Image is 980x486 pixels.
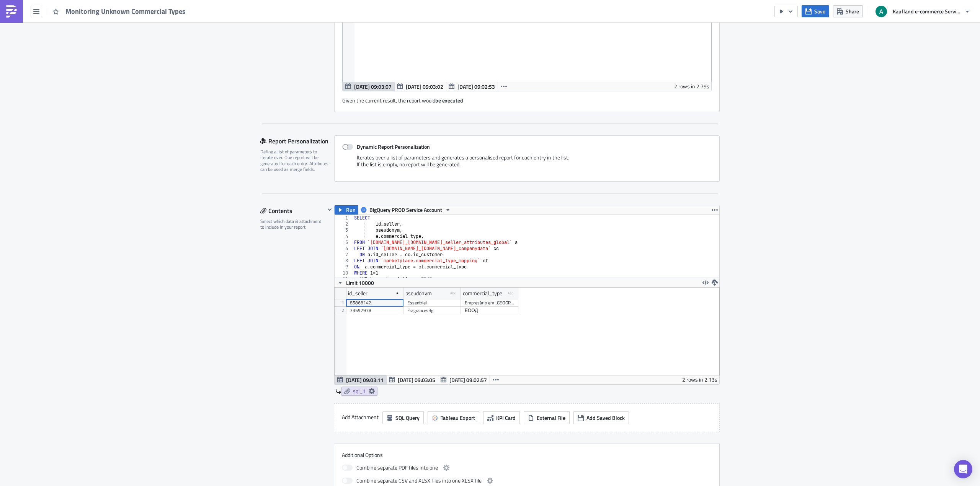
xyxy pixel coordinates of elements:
button: [DATE] 09:03:07 [343,82,395,91]
button: [DATE] 09:03:11 [335,375,387,384]
div: Iterates over a list of parameters and generates a personalised report for each entry in the list... [342,154,712,174]
div: 2 [335,221,353,227]
div: 85868142 [350,299,400,307]
div: 2 rows in 2.13s [682,375,717,384]
button: SQL Query [382,411,424,424]
button: [DATE] 09:03:02 [394,82,446,91]
span: Add Saved Block [586,414,625,422]
div: 2 rows in 2.79s [674,82,709,91]
div: id_seller [348,288,367,299]
div: commercial_type [463,288,502,299]
div: 4 [335,233,353,239]
button: Hide content [325,205,334,214]
div: Essentriel [407,299,457,307]
div: Given the current result, the report would [342,91,712,104]
div: 11 [335,276,353,282]
span: [DATE] 09:03:02 [406,83,443,91]
button: [DATE] 09:02:57 [438,375,490,384]
button: [DATE] 09:03:05 [386,375,438,384]
div: pseudonym [405,288,432,299]
div: Open Intercom Messenger [954,460,972,478]
button: Add Saved Block [573,411,629,424]
button: [DATE] 09:02:53 [446,82,498,91]
div: 9 [335,264,353,270]
span: [DATE] 09:02:57 [449,376,487,384]
span: [DATE] 09:03:05 [398,376,435,384]
span: Combine separate CSV and XLSX files into one XLSX file [356,476,482,485]
img: PushMetrics [5,5,18,18]
body: Rich Text Area. Press ALT-0 for help. [3,3,366,18]
div: 3 [335,227,353,233]
button: Run [335,205,358,215]
strong: Dynamic Report Personalization [357,143,430,151]
span: SQL Query [395,414,420,422]
div: 10 [335,270,353,276]
span: Share [846,7,859,15]
div: Define a list of parameters to iterate over. One report will be generated for each entry. Attribu... [260,149,329,172]
div: 6 [335,245,353,252]
span: sql_1 [353,388,366,395]
span: [DATE] 09:03:11 [346,376,384,384]
div: Empresário em [GEOGRAPHIC_DATA] Individual [465,299,514,307]
div: 1 [335,215,353,221]
button: External File [524,411,570,424]
span: KPI Card [496,414,516,422]
div: 5 [335,239,353,245]
button: Kaufland e-commerce Services GmbH & Co. KG [871,3,974,20]
div: 7 [335,252,353,258]
label: Add Attachment [342,411,379,423]
img: Avatar [875,5,888,18]
p: Please check the list and add the unknown commercial type in . [3,11,366,18]
button: BigQuery PROD Service Account [358,205,454,215]
button: Share [833,5,863,17]
span: Monitoring Unknown Commercial Types [65,7,186,16]
div: Contents [260,205,325,216]
div: FragrancesBg [407,307,457,314]
a: this file [151,11,168,18]
p: Unknown commercial type detected [3,3,366,9]
label: Additional Options [342,452,712,458]
div: 73597978 [350,307,400,314]
button: Save [802,5,829,17]
strong: be executed [435,96,463,104]
span: External File [537,414,565,422]
div: 8 [335,258,353,264]
span: [DATE] 09:03:07 [354,83,392,91]
span: Save [814,7,825,15]
span: Run [346,205,356,215]
span: Combine separate PDF files into one [356,463,438,472]
button: Limit 10000 [335,278,377,287]
span: [DATE] 09:02:53 [457,83,495,91]
div: Select which data & attachment to include in your report. [260,218,325,230]
span: Limit 10000 [346,279,374,287]
span: Kaufland e-commerce Services GmbH & Co. KG [893,7,962,15]
button: KPI Card [483,411,520,424]
button: Tableau Export [428,411,479,424]
span: BigQuery PROD Service Account [369,205,442,215]
div: ЕООД [465,307,514,314]
a: sql_1 [341,387,377,396]
span: Tableau Export [441,414,475,422]
div: Report Personalization [260,135,334,147]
